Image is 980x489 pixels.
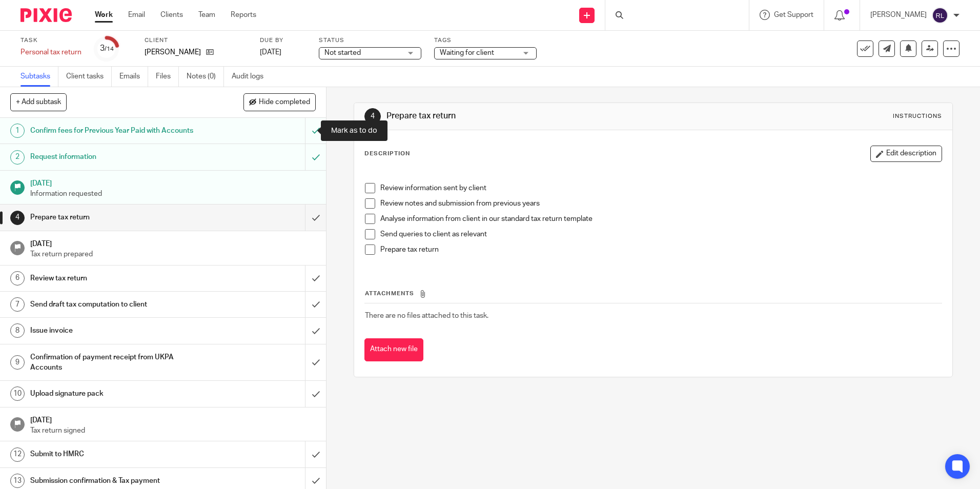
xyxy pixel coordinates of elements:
[21,8,72,22] img: Pixie
[30,386,207,401] h1: Upload signature pack
[30,123,207,138] h1: Confirm fees for Previous Year Paid with Accounts
[364,150,410,158] p: Description
[21,67,58,87] a: Subtasks
[10,386,25,401] div: 10
[30,236,316,249] h1: [DATE]
[260,36,306,45] label: Due by
[30,473,207,488] h1: Submission confirmation & Tax payment
[364,338,423,361] button: Attach new file
[10,447,25,462] div: 12
[30,323,207,338] h1: Issue invoice
[380,198,941,209] p: Review notes and submission from previous years
[380,229,941,239] p: Send queries to client as relevant
[145,47,201,57] p: [PERSON_NAME]
[30,249,316,259] p: Tax return prepared
[243,93,316,111] button: Hide completed
[380,244,941,255] p: Prepare tax return
[66,67,112,87] a: Client tasks
[232,67,271,87] a: Audit logs
[386,111,675,121] h1: Prepare tax return
[380,214,941,224] p: Analyse information from client in our standard tax return template
[95,10,113,20] a: Work
[160,10,183,20] a: Clients
[30,413,316,425] h1: [DATE]
[145,36,247,45] label: Client
[30,297,207,312] h1: Send draft tax computation to client
[30,149,207,165] h1: Request information
[10,150,25,165] div: 2
[365,312,488,319] span: There are no files attached to this task.
[365,291,414,296] span: Attachments
[30,350,207,376] h1: Confirmation of payment receipt from UKPA Accounts
[231,10,256,20] a: Reports
[10,323,25,338] div: 8
[128,10,145,20] a: Email
[260,49,281,56] span: [DATE]
[21,47,81,57] div: Personal tax return
[100,43,114,54] div: 3
[893,112,942,120] div: Instructions
[30,210,207,225] h1: Prepare tax return
[30,271,207,286] h1: Review tax return
[434,36,537,45] label: Tags
[440,49,494,56] span: Waiting for client
[870,146,942,162] button: Edit description
[774,11,813,18] span: Get Support
[319,36,421,45] label: Status
[187,67,224,87] a: Notes (0)
[30,446,207,462] h1: Submit to HMRC
[30,189,316,199] p: Information requested
[30,176,316,189] h1: [DATE]
[870,10,927,20] p: [PERSON_NAME]
[10,474,25,488] div: 13
[259,98,310,107] span: Hide completed
[21,36,81,45] label: Task
[932,7,948,24] img: svg%3E
[10,355,25,370] div: 9
[105,46,114,52] small: /14
[10,211,25,225] div: 4
[380,183,941,193] p: Review information sent by client
[30,425,316,436] p: Tax return signed
[10,271,25,286] div: 6
[198,10,215,20] a: Team
[324,49,361,56] span: Not started
[119,67,148,87] a: Emails
[10,93,67,111] button: + Add subtask
[10,124,25,138] div: 1
[156,67,179,87] a: Files
[364,108,381,125] div: 4
[10,297,25,312] div: 7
